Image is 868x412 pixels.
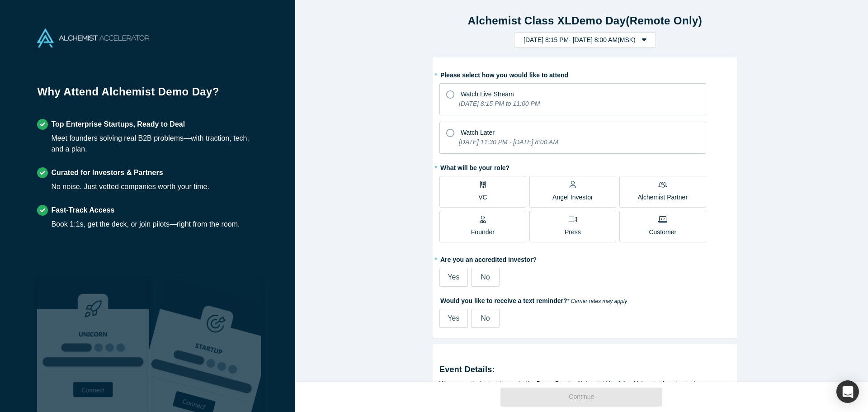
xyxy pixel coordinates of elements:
span: No [481,314,490,322]
p: Press [565,227,581,237]
label: Please select how you would like to attend [439,67,731,80]
i: [DATE] 11:30 PM - [DATE] 8:00 AM [459,138,558,146]
i: [DATE] 8:15 PM to 11:00 PM [459,100,540,107]
label: Would you like to receive a text reminder? [439,293,731,306]
button: Continue [500,388,662,407]
div: Book 1:1s, get the deck, or join pilots—right from the room. [51,219,240,230]
strong: Top Enterprise Startups, Ready to Deal [51,120,185,128]
p: Founder [471,227,495,237]
img: Alchemist Accelerator Logo [37,28,149,47]
div: No noise. Just vetted companies worth your time. [51,181,209,192]
span: Yes [448,314,459,322]
div: We are excited to invite you to the Demo Day for Alchemist XL of the Alchemist Accelerator! [439,379,731,388]
p: Customer [649,227,676,237]
img: Prism AI [149,279,261,412]
strong: Fast-Track Access [51,206,114,214]
p: VC [478,193,487,202]
div: Meet founders solving real B2B problems—with traction, tech, and a plan. [51,133,258,155]
span: Yes [448,273,459,281]
img: Robust Technologies [37,279,149,412]
em: * Carrier rates may apply [567,298,627,304]
span: Watch Live Stream [461,90,514,98]
p: Angel Investor [552,193,593,202]
button: [DATE] 8:15 PM- [DATE] 8:00 AM(MSK) [514,32,656,48]
span: No [481,273,490,281]
span: Watch Later [461,129,495,136]
h1: Why Attend Alchemist Demo Day? [37,84,258,106]
strong: Event Details: [439,365,495,374]
label: Are you an accredited investor? [439,252,731,265]
strong: Alchemist Class XL Demo Day (Remote Only) [468,14,702,27]
p: Alchemist Partner [638,193,688,202]
strong: Curated for Investors & Partners [51,169,163,176]
label: What will be your role? [439,160,731,173]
